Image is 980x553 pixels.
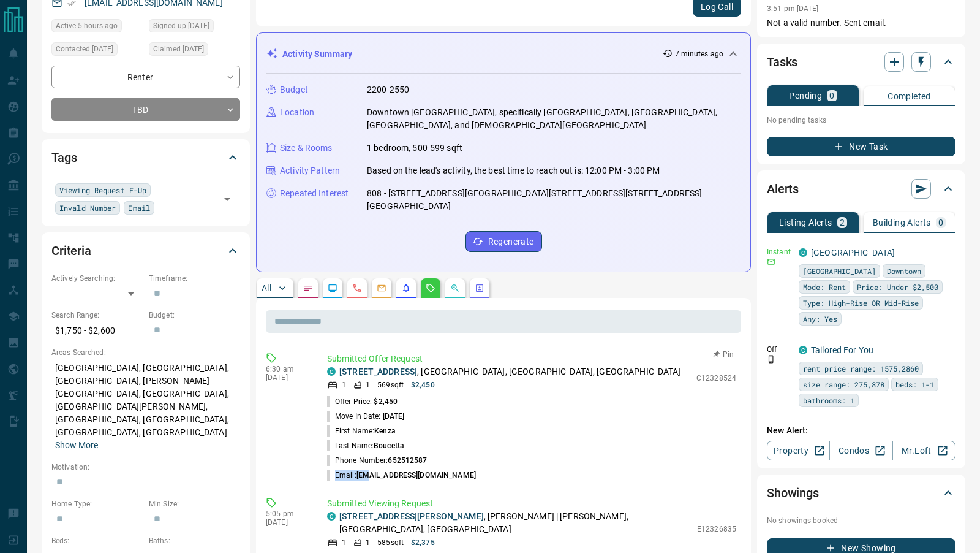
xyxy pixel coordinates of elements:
[829,441,892,460] a: Condos
[51,236,240,265] div: Criteria
[697,524,736,535] p: E12326835
[799,248,807,257] div: condos.ca
[696,373,736,384] p: C12328524
[377,379,404,391] p: 569 sqft
[706,349,741,360] button: Pin
[327,512,336,521] div: condos.ca
[280,187,349,200] p: Repeated Interest
[342,537,346,548] p: 1
[411,379,435,391] p: $2,450
[411,537,435,548] p: $2,375
[767,424,956,437] p: New Alert:
[266,518,309,527] p: [DATE]
[149,310,240,321] p: Budget:
[352,283,362,293] svg: Calls
[327,440,404,451] p: Last Name:
[803,378,884,391] span: size range: 275,878
[56,20,118,32] span: Active 5 hours ago
[266,43,741,66] div: Activity Summary7 minutes ago
[401,283,411,293] svg: Listing Alerts
[811,248,895,257] a: [GEOGRAPHIC_DATA]
[374,441,404,450] span: Boucetta
[426,283,435,293] svg: Requests
[767,47,956,77] div: Tasks
[51,42,143,59] div: Thu Jul 24 2025
[803,281,846,293] span: Mode: Rent
[383,412,405,421] span: [DATE]
[829,91,834,100] p: 0
[767,4,819,13] p: 3:51 pm [DATE]
[873,218,931,227] p: Building Alerts
[59,202,116,214] span: Invald Number
[938,218,943,227] p: 0
[51,143,240,172] div: Tags
[327,367,336,376] div: condos.ca
[767,355,775,364] svg: Push Notification Only
[767,478,956,508] div: Showings
[266,365,309,373] p: 6:30 am
[767,52,797,72] h2: Tasks
[887,265,921,277] span: Downtown
[51,241,91,261] h2: Criteria
[153,20,209,32] span: Signed up [DATE]
[280,142,333,154] p: Size & Rooms
[51,321,143,341] p: $1,750 - $2,600
[339,511,484,521] a: [STREET_ADDRESS][PERSON_NAME]
[342,379,346,391] p: 1
[339,510,691,536] p: , [PERSON_NAME] | [PERSON_NAME], [GEOGRAPHIC_DATA], [GEOGRAPHIC_DATA]
[303,283,313,293] svg: Notes
[149,273,240,284] p: Timeframe:
[377,537,404,548] p: 585 sqft
[149,535,240,546] p: Baths:
[466,231,542,252] button: Regenerate
[767,257,775,266] svg: Email
[374,427,396,435] span: Kenza
[327,353,736,365] p: Submitted Offer Request
[327,497,736,510] p: Submitted Viewing Request
[895,378,934,391] span: beds: 1-1
[767,174,956,204] div: Alerts
[51,273,143,284] p: Actively Searching:
[327,425,396,437] p: First Name:
[803,297,919,309] span: Type: High-Rise OR Mid-Rise
[282,48,352,61] p: Activity Summary
[51,462,240,473] p: Motivation:
[367,106,741,132] p: Downtown [GEOGRAPHIC_DATA], specifically [GEOGRAPHIC_DATA], [GEOGRAPHIC_DATA], [GEOGRAPHIC_DATA],...
[892,441,956,460] a: Mr.Loft
[767,483,819,503] h2: Showings
[56,43,113,55] span: Contacted [DATE]
[811,345,873,355] a: Tailored For You
[327,411,404,422] p: Move In Date:
[367,187,741,213] p: 808 - [STREET_ADDRESS][GEOGRAPHIC_DATA][STREET_ADDRESS][STREET_ADDRESS][GEOGRAPHIC_DATA]
[55,439,98,452] button: Show More
[328,283,337,293] svg: Lead Browsing Activity
[840,218,845,227] p: 2
[767,17,956,29] p: Not a valid number. Sent email.
[149,42,240,59] div: Thu Jul 24 2025
[153,43,204,55] span: Claimed [DATE]
[779,218,832,227] p: Listing Alerts
[767,441,830,460] a: Property
[339,365,681,378] p: , [GEOGRAPHIC_DATA], [GEOGRAPHIC_DATA], [GEOGRAPHIC_DATA]
[51,535,143,546] p: Beds:
[51,148,77,167] h2: Tags
[266,373,309,382] p: [DATE]
[327,396,398,407] p: Offer Price:
[767,179,799,199] h2: Alerts
[327,455,427,466] p: Phone Number:
[219,191,236,208] button: Open
[59,184,146,196] span: Viewing Request F-Up
[366,537,370,548] p: 1
[374,397,398,406] span: $2,450
[767,137,956,156] button: New Task
[857,281,938,293] span: Price: Under $2,500
[377,283,386,293] svg: Emails
[767,246,791,257] p: Instant
[799,346,807,354] div: condos.ca
[803,394,854,406] span: bathrooms: 1
[675,48,723,59] p: 7 minutes ago
[789,91,822,100] p: Pending
[767,515,956,526] p: No showings booked
[767,344,791,355] p: Off
[475,283,484,293] svg: Agent Actions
